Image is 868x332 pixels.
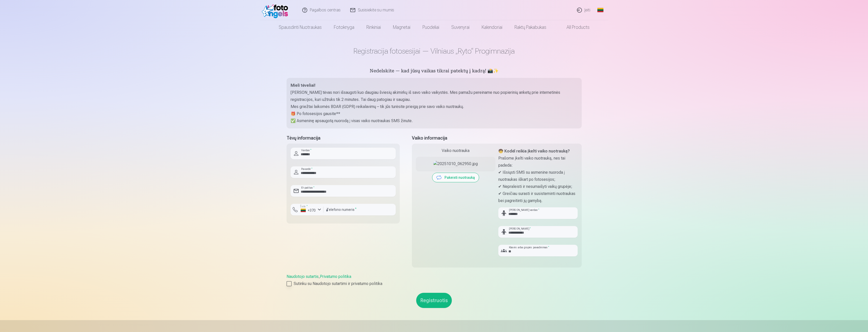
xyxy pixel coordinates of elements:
[291,83,315,88] strong: Mieli tėveliai!
[416,148,495,154] div: Vaiko nuotrauka
[301,208,316,213] div: +370
[360,20,387,34] a: Rinkiniai
[287,274,582,287] div: ,
[498,169,578,183] p: ✔ Išsiųsti SMS su asmenine nuoroda į nuotraukas iškart po fotosesijos;
[412,135,582,142] h5: Vaiko informacija
[291,117,578,124] p: ✅ Asmeninę apsaugotą nuorodą į visas vaiko nuotraukas SMS žinute.
[328,20,360,34] a: Fotoknyga
[291,204,323,215] button: Šalis*+370
[287,47,582,56] h1: Registracija fotosesijai — Vilniaus „Ryto“ Progimnazija
[552,20,596,34] a: All products
[387,20,416,34] a: Magnetai
[432,173,479,182] button: Pakeisti nuotrauką
[498,190,578,204] p: ✔ Greičiau surasti ir susisteminti nuotraukas bei pagreitinti jų gamybą.
[287,274,319,279] a: Naudotojo sutartis
[498,155,578,169] p: Prašome įkelti vaiko nuotrauką, nes tai padeda:
[476,20,508,34] a: Kalendoriai
[498,183,578,190] p: ✔ Nepraleisti ir nesumaišyti vaikų grupėje;
[291,110,578,117] p: 🎁 Po fotosesijos gausite**
[508,20,552,34] a: Raktų pakabukas
[498,149,570,153] strong: 🧒 Kodėl reikia įkelti vaiko nuotrauką?
[262,2,291,18] img: /fa2
[299,205,309,208] label: Šalis
[291,89,578,103] p: [PERSON_NAME] tėvas nori išsaugoti kuo daugiau šviesių akimirkų iš savo vaiko vaikystės. Mes pama...
[416,20,445,34] a: Puodeliai
[320,274,351,279] a: Privatumo politika
[445,20,476,34] a: Suvenyrai
[287,135,400,142] h5: Tėvų informacija
[287,68,582,75] h5: Nedelskite — kad jūsų vaikas tikrai patektų į kadrą! 📸✨
[291,103,578,110] p: Mes griežtai laikomės BDAR (GDPR) reikalavimų – tik jūs turėsite prieigą prie savo vaiko nuotraukų.
[416,293,452,308] button: Registruotis
[273,20,328,34] a: Spausdinti nuotraukas
[287,281,582,287] label: Sutinku su Naudotojo sutartimi ir privatumo politika
[433,161,478,167] img: 20251010_062950.jpg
